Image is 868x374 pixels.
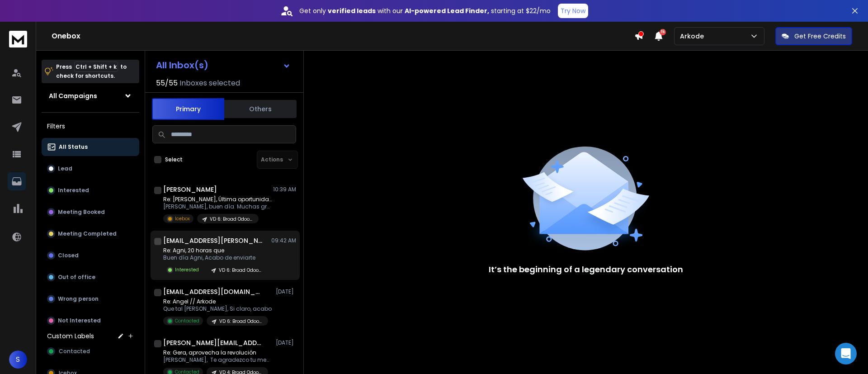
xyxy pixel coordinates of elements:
button: Meeting Completed [42,225,139,243]
p: Out of office [58,274,95,281]
button: S [9,350,27,369]
h1: [EMAIL_ADDRESS][DOMAIN_NAME] [163,287,263,296]
p: Meeting Completed [58,230,117,237]
h1: [PERSON_NAME][EMAIL_ADDRESS][DOMAIN_NAME] [163,338,263,347]
p: Re: [PERSON_NAME], Última oportunidad para [163,196,272,203]
button: All Campaigns [42,87,139,105]
p: Re: Agni, 20 horas que [163,247,268,254]
button: All Status [42,138,139,156]
p: VD 6: Broad Odoo_Campaign - ARKODE [210,216,253,223]
p: Closed [58,252,79,259]
p: Arkode [680,32,708,41]
img: logo [9,31,27,47]
p: Re: Angel // Arkode [163,298,272,305]
button: Try Now [558,4,588,18]
p: [PERSON_NAME], Te agradezco tu mensaje [163,356,272,364]
button: Not Interested [42,312,139,330]
p: [DATE] [276,339,296,346]
p: Re: Gera, aprovecha la revolución [163,349,272,356]
p: It’s the beginning of a legendary conversation [489,263,683,276]
h1: Onebox [52,31,634,42]
p: [PERSON_NAME], buen día. Muchas gracias [163,203,272,210]
span: 55 / 55 [156,78,178,89]
button: Lead [42,160,139,178]
p: [DATE] [276,288,296,295]
h1: All Inbox(s) [156,61,208,70]
button: Contacted [42,342,139,360]
p: VD 6: Broad Odoo_Campaign - ARKODE [219,267,262,274]
h3: Inboxes selected [179,78,240,89]
p: Interested [175,266,199,273]
h3: Custom Labels [47,331,94,341]
strong: verified leads [328,6,376,15]
p: Icebox [175,215,190,222]
p: Get only with our starting at $22/mo [299,6,551,15]
h1: [EMAIL_ADDRESS][PERSON_NAME][DOMAIN_NAME] +1 [163,236,263,245]
button: Get Free Credits [775,27,852,45]
p: Meeting Booked [58,208,105,216]
button: Interested [42,181,139,199]
p: All Status [59,143,88,151]
p: Buen día Agni, Acabo de enviarte [163,254,268,261]
div: Open Intercom Messenger [835,343,857,365]
button: Primary [152,98,224,120]
p: 09:42 AM [271,237,296,244]
button: All Inbox(s) [149,56,298,74]
p: Interested [58,187,89,194]
p: Get Free Credits [794,32,846,41]
p: Lead [58,165,72,172]
button: Out of office [42,268,139,286]
span: Contacted [59,348,90,355]
p: Que tal [PERSON_NAME], Si claro, acabo [163,305,272,312]
p: Press to check for shortcuts. [56,62,127,80]
h1: All Campaigns [49,91,97,100]
span: Ctrl + Shift + k [74,62,118,72]
p: Not Interested [58,317,101,324]
strong: AI-powered Lead Finder, [405,6,489,15]
button: Closed [42,246,139,265]
button: Others [224,99,297,119]
p: Wrong person [58,295,99,303]
p: 10:39 AM [273,186,296,193]
h1: [PERSON_NAME] [163,185,217,194]
span: 15 [660,29,666,35]
p: VD 6: Broad Odoo_Campaign - ARKODE [219,318,263,325]
button: Meeting Booked [42,203,139,221]
label: Select [165,156,183,163]
h3: Filters [42,120,139,133]
p: Contacted [175,317,199,324]
button: Wrong person [42,290,139,308]
p: Try Now [561,6,585,15]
